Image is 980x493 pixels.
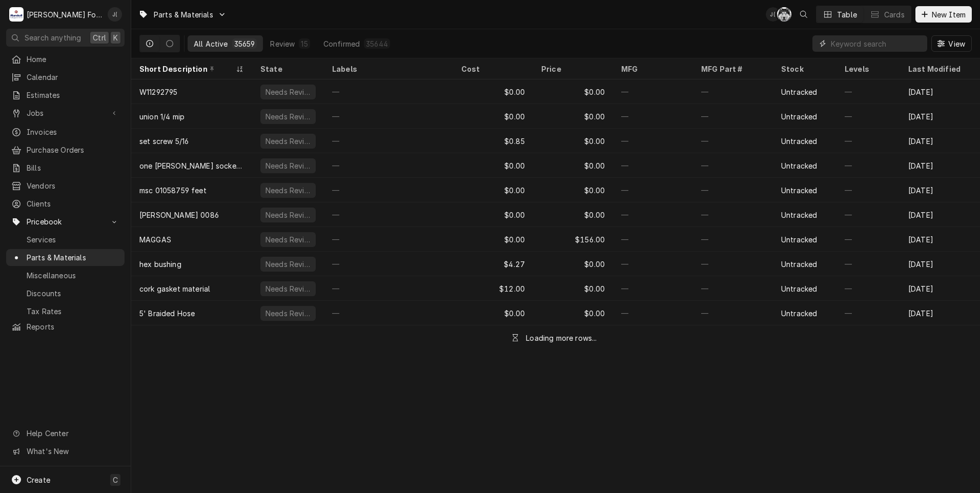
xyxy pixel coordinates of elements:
span: Parts & Materials [154,9,213,20]
div: — [693,227,773,252]
div: [DATE] [900,153,980,178]
div: — [693,129,773,153]
div: — [324,202,453,227]
a: Invoices [6,124,125,140]
div: Untracked [781,234,817,245]
div: Levels [845,64,890,74]
span: Home [27,54,119,65]
div: Jeff Debigare (109)'s Avatar [108,7,122,22]
div: $4.27 [453,252,533,276]
div: [DATE] [900,276,980,301]
a: Home [6,51,125,68]
div: [PERSON_NAME] 0086 [139,210,219,220]
div: [DATE] [900,79,980,104]
div: — [613,276,693,301]
div: Loading more rows... [526,333,597,343]
a: Go to Pricebook [6,213,125,230]
span: Pricebook [27,216,104,227]
div: J( [766,7,780,22]
div: MFG [621,64,683,74]
a: Calendar [6,69,125,86]
div: $0.00 [453,79,533,104]
div: [DATE] [900,129,980,153]
div: Needs Review [264,87,312,97]
span: Vendors [27,180,119,191]
div: $0.00 [533,202,613,227]
div: 15 [301,38,308,49]
span: C [113,475,118,485]
div: — [324,178,453,202]
span: Bills [27,162,119,173]
button: New Item [915,6,972,23]
div: set screw 5/16 [139,136,189,147]
div: Needs Review [264,111,312,122]
div: $0.00 [533,178,613,202]
div: 35659 [234,38,255,49]
div: $0.00 [533,276,613,301]
a: Clients [6,195,125,212]
span: Purchase Orders [27,145,119,155]
span: Miscellaneous [27,270,119,281]
div: — [613,301,693,325]
span: What's New [27,446,118,457]
div: — [836,301,900,325]
div: — [324,276,453,301]
div: $0.00 [533,104,613,129]
div: — [836,178,900,202]
button: Search anythingCtrlK [6,29,125,47]
span: View [946,38,967,49]
div: — [324,104,453,129]
a: Vendors [6,177,125,194]
div: cork gasket material [139,283,210,294]
a: Tax Rates [6,303,125,320]
div: — [324,252,453,276]
div: $156.00 [533,227,613,252]
div: — [836,104,900,129]
div: $0.00 [453,104,533,129]
div: $0.00 [453,202,533,227]
div: — [613,79,693,104]
div: — [836,252,900,276]
button: View [931,35,972,52]
button: Open search [795,6,812,23]
div: Short Description [139,64,234,74]
a: Go to What's New [6,443,125,460]
div: — [324,153,453,178]
div: Cost [461,64,523,74]
div: MFG Part # [701,64,763,74]
div: J( [108,7,122,22]
div: — [613,252,693,276]
span: Tax Rates [27,306,119,317]
div: Price [541,64,603,74]
div: one [PERSON_NAME] socket assembly with bulb [139,160,244,171]
div: Untracked [781,185,817,196]
div: — [836,153,900,178]
div: Needs Review [264,160,312,171]
div: — [613,129,693,153]
div: [DATE] [900,252,980,276]
a: Go to Jobs [6,105,125,121]
div: [DATE] [900,104,980,129]
div: hex bushing [139,259,181,270]
a: Reports [6,318,125,335]
div: W11292795 [139,87,177,97]
div: Chris Murphy (103)'s Avatar [777,7,791,22]
div: — [836,276,900,301]
div: union 1/4 mip [139,111,185,122]
span: Search anything [25,32,81,43]
div: All Active [194,38,228,49]
div: $0.00 [533,252,613,276]
a: Services [6,231,125,248]
a: Discounts [6,285,125,302]
span: Discounts [27,288,119,299]
div: M [9,7,24,22]
span: K [113,32,118,43]
span: New Item [930,9,968,20]
a: Parts & Materials [6,249,125,266]
div: — [836,79,900,104]
span: Ctrl [93,32,106,43]
div: — [613,202,693,227]
span: Invoices [27,127,119,137]
div: — [693,276,773,301]
div: Needs Review [264,259,312,270]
